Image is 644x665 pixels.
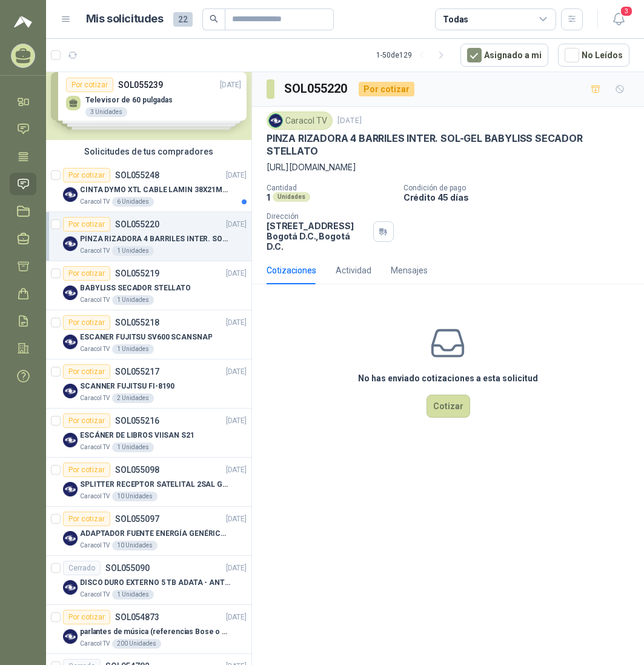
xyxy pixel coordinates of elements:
[267,192,270,202] p: 1
[112,541,158,550] div: 10 Unidades
[80,590,110,600] p: Caracol TV
[80,381,174,392] p: SCANNER FUJITSU FI-8190
[267,184,394,192] p: Cantidad
[608,8,629,30] button: 3
[112,246,154,256] div: 1 Unidades
[112,197,154,207] div: 6 Unidades
[403,184,639,192] p: Condición de pago
[427,395,470,418] button: Cotizar
[80,233,231,245] p: PINZA RIZADORA 4 BARRILES INTER. SOL-GEL BABYLISS SECADOR STELLATO
[46,52,251,140] div: Solicitudes de nuevos compradoresPor cotizarSOL055239[DATE] Televisor de 60 pulgadas3 UnidadesPor...
[63,629,78,644] img: Company Logo
[80,197,110,207] p: Caracol TV
[80,430,194,441] p: ESCÁNER DE LIBROS VIISAN S21
[63,168,110,182] div: Por cotizar
[63,266,110,281] div: Por cotizar
[46,409,251,458] a: Por cotizarSOL055216[DATE] Company LogoESCÁNER DE LIBROS VIISAN S21Caracol TV1 Unidades
[63,315,110,330] div: Por cotizar
[46,261,251,310] a: Por cotizarSOL055219[DATE] Company LogoBABYLISS SECADOR STELLATOCaracol TV1 Unidades
[14,15,32,29] img: Logo peakr
[267,264,316,277] div: Cotizaciones
[63,286,78,300] img: Company Logo
[63,463,110,477] div: Por cotizar
[115,269,159,278] p: SOL055219
[115,171,159,179] p: SOL055248
[63,531,78,546] img: Company Logo
[391,264,428,277] div: Mensajes
[63,610,110,624] div: Por cotizar
[63,236,78,251] img: Company Logo
[337,115,362,127] p: [DATE]
[115,367,159,376] p: SOL055217
[443,13,468,26] div: Todas
[226,268,247,279] p: [DATE]
[46,310,251,359] a: Por cotizarSOL055218[DATE] Company LogoESCANER FUJITSU SV600 SCANSNAPCaracol TV1 Unidades
[115,613,159,621] p: SOL054873
[115,466,159,474] p: SOL055098
[115,220,159,229] p: SOL055220
[63,580,78,595] img: Company Logo
[80,443,110,452] p: Caracol TV
[80,479,231,490] p: SPLITTER RECEPTOR SATELITAL 2SAL GT-SP21
[63,384,78,398] img: Company Logo
[112,639,161,649] div: 200 Unidades
[460,44,548,67] button: Asignado a mi
[80,344,110,354] p: Caracol TV
[226,513,247,525] p: [DATE]
[46,605,251,654] a: Por cotizarSOL054873[DATE] Company Logoparlantes de música (referencias Bose o Alexa) CON MARCACI...
[226,366,247,378] p: [DATE]
[80,577,231,589] p: DISCO DURO EXTERNO 5 TB ADATA - ANTIGOLPES
[80,282,191,294] p: BABYLISS SECADOR STELLATO
[558,44,629,67] button: No Leídos
[112,492,158,501] div: 10 Unidades
[63,335,78,349] img: Company Logo
[63,217,110,232] div: Por cotizar
[80,332,212,343] p: ESCANER FUJITSU SV600 SCANSNAP
[80,541,110,550] p: Caracol TV
[63,561,101,575] div: Cerrado
[46,458,251,507] a: Por cotizarSOL055098[DATE] Company LogoSPLITTER RECEPTOR SATELITAL 2SAL GT-SP21Caracol TV10 Unidades
[336,264,371,277] div: Actividad
[63,433,78,447] img: Company Logo
[226,317,247,329] p: [DATE]
[80,492,110,501] p: Caracol TV
[267,212,368,221] p: Dirección
[210,15,218,23] span: search
[269,114,282,127] img: Company Logo
[63,187,78,202] img: Company Logo
[80,528,231,540] p: ADAPTADOR FUENTE ENERGÍA GENÉRICO 24V 1A
[46,359,251,409] a: Por cotizarSOL055217[DATE] Company LogoSCANNER FUJITSU FI-8190Caracol TV2 Unidades
[80,184,231,196] p: CINTA DYMO XTL CABLE LAMIN 38X21MMBLANCO
[267,221,368,252] p: [STREET_ADDRESS] Bogotá D.C. , Bogotá D.C.
[284,79,349,98] h3: SOL055220
[620,5,633,17] span: 3
[273,192,310,202] div: Unidades
[112,295,154,305] div: 1 Unidades
[267,112,333,130] div: Caracol TV
[115,515,159,523] p: SOL055097
[105,564,150,572] p: SOL055090
[46,507,251,556] a: Por cotizarSOL055097[DATE] Company LogoADAPTADOR FUENTE ENERGÍA GENÉRICO 24V 1ACaracol TV10 Unidades
[226,170,247,181] p: [DATE]
[115,416,159,425] p: SOL055216
[80,626,231,638] p: parlantes de música (referencias Bose o Alexa) CON MARCACION 1 LOGO (Mas datos en el adjunto)
[376,45,451,65] div: 1 - 50 de 129
[112,393,154,403] div: 2 Unidades
[46,140,251,163] div: Solicitudes de tus compradores
[226,612,247,623] p: [DATE]
[358,372,538,385] h3: No has enviado cotizaciones a esta solicitud
[226,563,247,574] p: [DATE]
[359,82,414,96] div: Por cotizar
[226,415,247,427] p: [DATE]
[115,318,159,327] p: SOL055218
[112,443,154,452] div: 1 Unidades
[403,192,639,202] p: Crédito 45 días
[63,413,110,428] div: Por cotizar
[80,393,110,403] p: Caracol TV
[112,590,154,600] div: 1 Unidades
[63,482,78,496] img: Company Logo
[80,639,110,649] p: Caracol TV
[226,464,247,476] p: [DATE]
[226,219,247,230] p: [DATE]
[63,364,110,379] div: Por cotizar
